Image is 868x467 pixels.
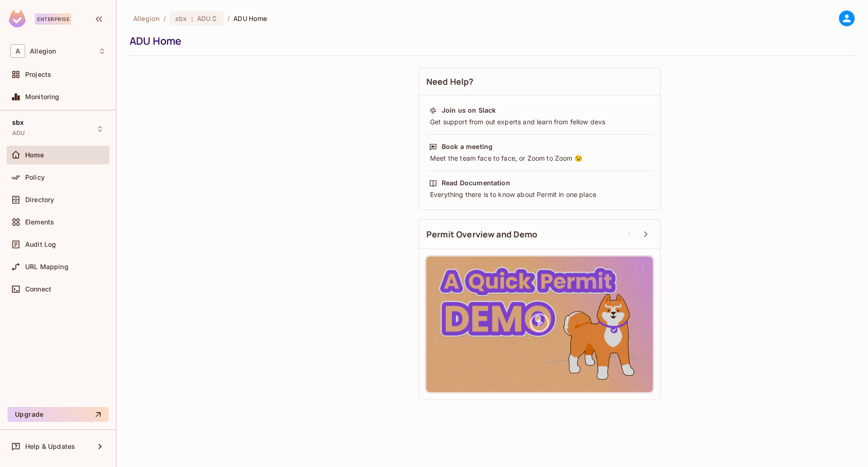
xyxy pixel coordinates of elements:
div: Get support from out experts and learn from fellow devs [429,117,650,127]
div: Everything there is to know about Permit in one place [429,190,650,199]
span: Connect [25,285,51,293]
div: Book a meeting [442,142,492,151]
div: Meet the team face to face, or Zoom to Zoom 😉 [429,154,650,163]
span: sbx [175,14,187,23]
span: A [10,44,25,58]
span: the active workspace [133,14,160,23]
span: Elements [25,218,54,226]
span: ADU [197,14,211,23]
span: Monitoring [25,93,60,101]
span: Permit Overview and Demo [426,229,538,240]
span: sbx [12,119,24,126]
span: : [191,15,194,22]
li: / [227,14,230,23]
div: Enterprise [35,14,71,25]
img: SReyMgAAAABJRU5ErkJggg== [9,10,26,27]
button: Upgrade [7,407,109,422]
span: ADU Home [233,14,267,23]
span: ADU [12,129,25,137]
span: Help & Updates [25,443,75,450]
span: Projects [25,71,51,78]
li: / [164,14,166,23]
span: Need Help? [426,76,474,88]
span: Workspace: Allegion [30,47,56,55]
div: Read Documentation [442,178,510,188]
span: URL Mapping [25,263,68,271]
span: Directory [25,196,54,203]
div: Join us on Slack [442,106,496,115]
span: Audit Log [25,241,56,248]
div: ADU Home [130,34,850,48]
span: Policy [25,174,45,181]
span: Home [25,151,44,159]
